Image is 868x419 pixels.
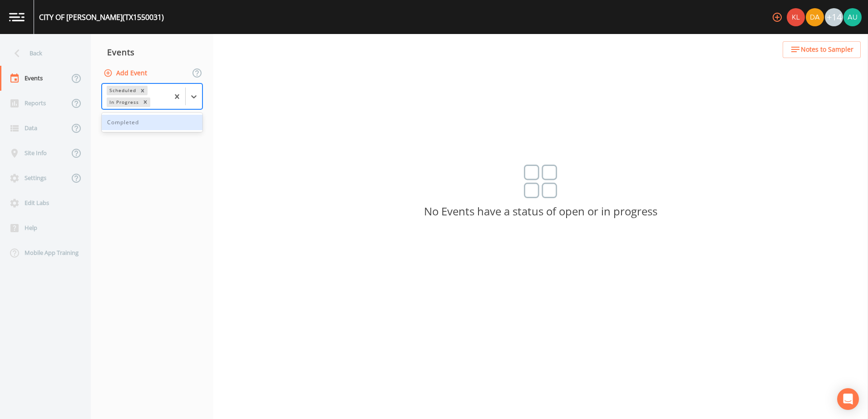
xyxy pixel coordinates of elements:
img: svg%3e [524,165,557,198]
span: Notes to Sampler [801,44,853,55]
div: Open Intercom Messenger [837,388,859,410]
div: Scheduled [107,86,138,95]
img: logo [9,13,25,21]
div: Completed [102,115,202,130]
div: Remove In Progress [140,97,150,107]
div: CITY OF [PERSON_NAME] (TX1550031) [39,12,164,23]
div: Remove Scheduled [138,86,148,95]
button: Notes to Sampler [783,41,861,58]
div: +14 [825,8,843,26]
div: David Weber [805,8,824,26]
img: 12eab8baf8763a7aaab4b9d5825dc6f3 [843,8,862,26]
img: a84961a0472e9debc750dd08a004988d [806,8,824,26]
img: 9c4450d90d3b8045b2e5fa62e4f92659 [787,8,805,26]
div: In Progress [107,97,140,107]
div: Kler Teran [786,8,805,26]
div: Events [91,41,213,63]
button: Add Event [102,65,151,82]
p: No Events have a status of open or in progress [213,207,868,215]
